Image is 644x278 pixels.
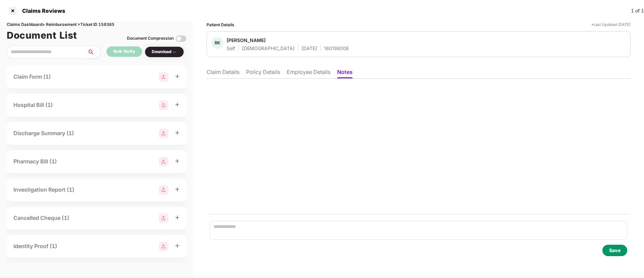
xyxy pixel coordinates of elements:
span: search [87,49,101,55]
div: [DATE] [302,45,317,51]
div: Claims Dashboard > Reimbursement > Ticket ID 158365 [7,22,186,28]
div: Discharge Summary (1) [13,129,74,137]
button: search [87,45,101,59]
span: plus [175,130,180,135]
div: Pharmacy Bill (1) [13,157,57,166]
li: Claim Details [206,69,239,78]
div: Hospital Bill (1) [13,101,53,109]
img: svg+xml;base64,PHN2ZyBpZD0iR3JvdXBfMjg4MTMiIGRhdGEtbmFtZT0iR3JvdXAgMjg4MTMiIHhtbG5zPSJodHRwOi8vd3... [159,101,168,110]
img: svg+xml;base64,PHN2ZyBpZD0iR3JvdXBfMjg4MTMiIGRhdGEtbmFtZT0iR3JvdXAgMjg4MTMiIHhtbG5zPSJodHRwOi8vd3... [159,129,168,138]
li: Policy Details [246,69,280,78]
img: svg+xml;base64,PHN2ZyBpZD0iR3JvdXBfMjg4MTMiIGRhdGEtbmFtZT0iR3JvdXAgMjg4MTMiIHhtbG5zPSJodHRwOi8vd3... [159,157,168,166]
div: Download [152,49,177,55]
div: *Last Updated [DATE] [591,22,631,28]
div: Cancelled Cheque (1) [13,214,69,222]
div: Self [227,45,235,51]
span: plus [175,243,180,248]
div: Investigation Report (1) [13,186,74,194]
li: Employee Details [287,69,330,78]
img: svg+xml;base64,PHN2ZyBpZD0iR3JvdXBfMjg4MTMiIGRhdGEtbmFtZT0iR3JvdXAgMjg4MTMiIHhtbG5zPSJodHRwOi8vd3... [159,213,168,223]
div: Save [609,247,620,254]
div: [PERSON_NAME] [227,37,266,43]
div: Identity Proof (1) [13,242,57,250]
img: svg+xml;base64,PHN2ZyBpZD0iRHJvcGRvd24tMzJ4MzIiIHhtbG5zPSJodHRwOi8vd3d3LnczLm9yZy8yMDAwL3N2ZyIgd2... [172,49,177,55]
span: plus [175,102,180,107]
img: svg+xml;base64,PHN2ZyBpZD0iR3JvdXBfMjg4MTMiIGRhdGEtbmFtZT0iR3JvdXAgMjg4MTMiIHhtbG5zPSJodHRwOi8vd3... [159,72,168,82]
img: svg+xml;base64,PHN2ZyBpZD0iVG9nZ2xlLTMyeDMyIiB4bWxucz0iaHR0cDovL3d3dy53My5vcmcvMjAwMC9zdmciIHdpZH... [176,33,186,44]
div: [DEMOGRAPHIC_DATA] [242,45,294,51]
div: Document Compression [127,35,174,42]
img: svg+xml;base64,PHN2ZyBpZD0iR3JvdXBfMjg4MTMiIGRhdGEtbmFtZT0iR3JvdXAgMjg4MTMiIHhtbG5zPSJodHRwOi8vd3... [159,242,168,251]
div: 1 of 1 [631,7,644,14]
h1: Document List [7,28,77,43]
span: plus [175,74,180,79]
div: Claim Form (1) [13,73,51,81]
div: Patient Details [206,22,234,28]
span: plus [175,215,180,220]
div: RK [212,37,223,49]
div: Bulk Verify [113,48,135,55]
li: Notes [337,69,353,78]
div: 16019800E [324,45,349,51]
img: svg+xml;base64,PHN2ZyBpZD0iR3JvdXBfMjg4MTMiIGRhdGEtbmFtZT0iR3JvdXAgMjg4MTMiIHhtbG5zPSJodHRwOi8vd3... [159,185,168,195]
span: plus [175,159,180,163]
div: Claims Reviews [18,7,65,14]
span: plus [175,187,180,192]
